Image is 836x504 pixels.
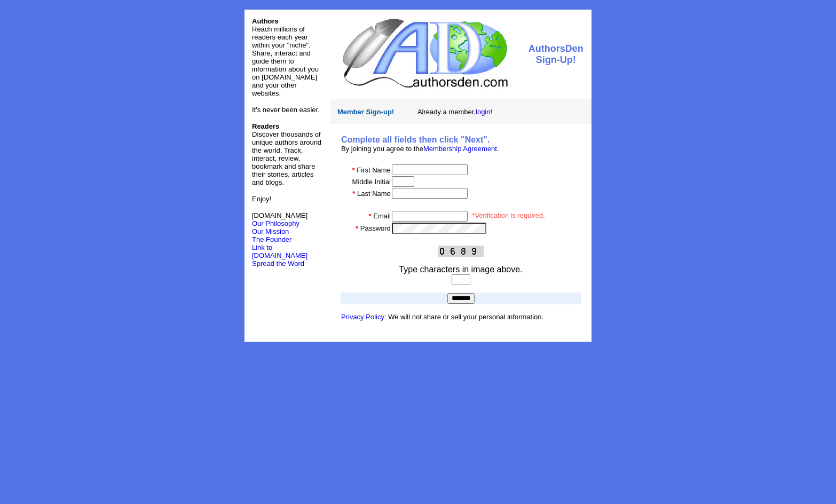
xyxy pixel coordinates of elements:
a: Privacy Policy [341,313,384,321]
font: Email [373,212,391,220]
font: Spread the Word [252,259,304,267]
font: *Verification is required. [472,211,545,219]
font: Reach millions of readers each year within your "niche". Share, interact and guide them to inform... [252,25,319,97]
a: Link to [DOMAIN_NAME] [252,243,307,259]
font: AuthorsDen Sign-Up! [529,43,583,65]
font: Last Name [357,190,391,198]
a: Our Philosophy [252,219,299,227]
font: By joining you agree to the . [341,145,499,153]
font: Enjoy! [252,195,271,203]
a: The Founder [252,235,291,243]
font: Authors [252,17,279,25]
a: Membership Agreement [423,145,497,153]
b: Readers [252,122,279,130]
a: Spread the Word [252,258,304,267]
img: logo.jpg [340,17,509,89]
b: Complete all fields then click "Next". [341,135,490,144]
font: Discover thousands of unique authors around the world. Track, interact, review, bookmark and shar... [252,122,321,186]
font: Password [360,224,391,232]
font: Already a member, [417,108,492,116]
font: : We will not share or sell your personal information. [341,313,543,321]
font: Member Sign-up! [337,108,394,116]
font: Type characters in image above. [399,265,522,274]
img: This Is CAPTCHA Image [438,246,484,257]
a: Our Mission [252,227,289,235]
a: login! [476,108,492,116]
font: [DOMAIN_NAME] [252,211,307,227]
font: First Name [357,166,391,174]
font: Middle Initial [352,178,391,186]
font: It's never been easier. [252,106,320,114]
